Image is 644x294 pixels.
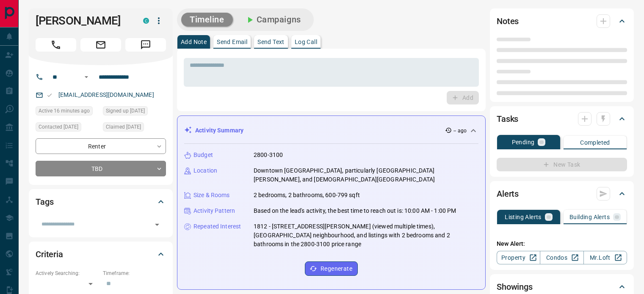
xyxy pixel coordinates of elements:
p: New Alert: [497,239,627,248]
div: Tasks [497,109,627,129]
p: 2 bedrooms, 2 bathrooms, 600-799 sqft [254,191,360,200]
span: Claimed [DATE] [106,123,141,131]
a: Property [497,251,540,264]
p: Pending [512,139,535,145]
div: Renter [36,138,166,154]
p: Activity Pattern [193,206,235,215]
div: Activity Summary-- ago [184,123,478,138]
div: Mon Aug 11 2025 [36,122,99,134]
div: Tags [36,192,166,212]
span: Signed up [DATE] [106,107,145,115]
span: Call [36,38,76,52]
p: Building Alerts [569,214,610,220]
div: Mon Aug 11 2025 [103,122,166,134]
div: Thu Aug 14 2025 [36,106,99,118]
button: Regenerate [305,261,358,276]
p: Actively Searching: [36,269,99,277]
p: Location [193,166,217,175]
button: Timeline [181,13,233,27]
p: Add Note [181,39,207,45]
p: Based on the lead's activity, the best time to reach out is: 10:00 AM - 1:00 PM [254,206,456,215]
h2: Tasks [497,112,518,126]
p: Timeframe: [103,269,166,277]
p: Activity Summary [195,126,243,135]
p: -- ago [453,127,467,135]
h2: Tags [36,195,53,209]
button: Open [151,219,163,231]
span: Email [80,38,121,52]
p: Send Email [217,39,247,45]
span: Contacted [DATE] [39,123,78,131]
h1: [PERSON_NAME] [36,14,130,27]
p: Completed [580,140,610,146]
p: Log Call [295,39,317,45]
p: Budget [193,151,213,159]
p: Size & Rooms [193,191,230,200]
div: Notes [497,11,627,31]
h2: Showings [497,280,533,294]
div: Alerts [497,184,627,204]
p: Downtown [GEOGRAPHIC_DATA], particularly [GEOGRAPHIC_DATA][PERSON_NAME], and [DEMOGRAPHIC_DATA][G... [254,166,478,184]
div: Tue Jan 28 2025 [103,106,166,118]
p: Send Text [257,39,285,45]
div: Criteria [36,244,166,264]
h2: Criteria [36,247,63,261]
span: Message [125,38,166,52]
a: [EMAIL_ADDRESS][DOMAIN_NAME] [58,91,154,98]
span: Active 16 minutes ago [39,107,90,115]
button: Open [81,72,91,82]
div: condos.ca [143,18,149,24]
div: TBD [36,161,166,176]
p: 2800-3100 [254,151,283,159]
p: Repeated Interest [193,222,241,231]
p: Listing Alerts [505,214,542,220]
h2: Notes [497,14,519,28]
svg: Email Valid [47,92,53,98]
p: 1812 - [STREET_ADDRESS][PERSON_NAME] (viewed multiple times), [GEOGRAPHIC_DATA] neighbourhood, an... [254,222,478,249]
h2: Alerts [497,187,519,201]
a: Condos [540,251,583,264]
button: Campaigns [236,13,310,27]
a: Mr.Loft [583,251,627,264]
